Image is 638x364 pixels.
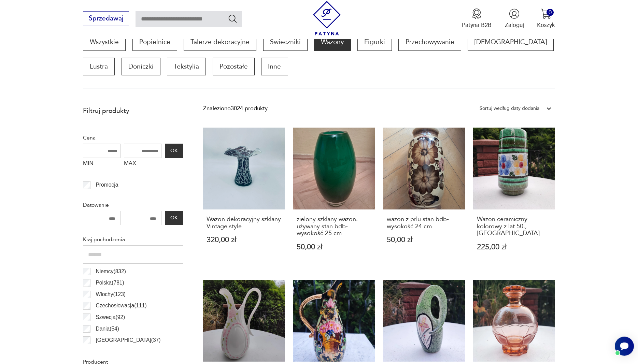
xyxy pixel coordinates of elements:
h3: wazon z prlu stan bdb- wysokość 24 cm [387,216,461,230]
a: Wazon dekoracyjny szklany Vintage styleWazon dekoracyjny szklany Vintage style320,00 zł [203,128,285,266]
div: 0 [547,9,554,16]
a: [DEMOGRAPHIC_DATA] [468,33,554,51]
button: Zaloguj [505,9,524,29]
button: OK [165,211,183,225]
p: Niemcy ( 832 ) [96,267,126,276]
p: Datowanie [83,201,183,209]
a: Ikona medaluPatyna B2B [462,9,492,29]
button: Szukaj [228,14,238,24]
p: Dania ( 54 ) [96,324,119,333]
p: Cena [83,133,183,142]
a: Lustra [83,58,115,75]
a: Wazony [314,33,351,51]
a: Talerze dekoracyjne [184,33,256,51]
p: 50,00 zł [297,244,371,251]
a: Popielnice [132,33,177,51]
button: Sprzedawaj [83,11,129,26]
button: 0Koszyk [537,9,555,29]
p: Polska ( 781 ) [96,278,124,287]
h3: Wazon ceramiczny kolorowy z lat 50., [GEOGRAPHIC_DATA] [477,216,551,237]
label: MAX [124,158,161,171]
button: Patyna B2B [462,9,492,29]
a: wazon z prlu stan bdb- wysokość 24 cmwazon z prlu stan bdb- wysokość 24 cm50,00 zł [383,128,465,266]
a: Wszystkie [83,33,126,51]
p: Czechosłowacja ( 111 ) [96,301,146,310]
div: Znaleziono 3024 produkty [203,104,268,113]
h3: zielony szklany wazon. używany stan bdb- wysokość 25 cm [297,216,371,237]
img: Ikona medalu [471,9,482,19]
label: MIN [83,158,120,171]
p: Patyna B2B [462,21,492,29]
p: 320,00 zł [207,236,281,244]
img: Patyna - sklep z meblami i dekoracjami vintage [310,1,344,35]
p: Francja ( 32 ) [96,347,123,356]
img: Ikona koszyka [541,9,551,19]
p: Koszyk [537,21,555,29]
p: [GEOGRAPHIC_DATA] ( 37 ) [96,336,160,345]
p: Promocja [96,180,118,189]
img: Ikonka użytkownika [509,9,520,19]
a: Świeczniki [263,33,308,51]
a: Pozostałe [213,58,255,75]
a: zielony szklany wazon. używany stan bdb- wysokość 25 cmzielony szklany wazon. używany stan bdb- w... [293,128,375,266]
p: Filtruj produkty [83,106,183,115]
div: Sortuj według daty dodania [480,104,539,113]
h3: Wazon dekoracyjny szklany Vintage style [207,216,281,230]
p: Zaloguj [505,21,524,29]
p: Kraj pochodzenia [83,235,183,244]
p: 50,00 zł [387,236,461,244]
a: Tekstylia [167,58,206,75]
p: Włochy ( 123 ) [96,290,126,299]
a: Wazon ceramiczny kolorowy z lat 50., GermanyWazon ceramiczny kolorowy z lat 50., [GEOGRAPHIC_DATA... [473,128,555,266]
p: Szwecja ( 92 ) [96,313,125,322]
a: Figurki [357,33,392,51]
a: Inne [261,58,288,75]
iframe: Smartsupp widget button [615,337,634,356]
p: 225,00 zł [477,244,551,251]
a: Przechowywanie [398,33,461,51]
a: Sprzedawaj [83,16,129,22]
a: Doniczki [122,58,160,75]
button: OK [165,144,183,158]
